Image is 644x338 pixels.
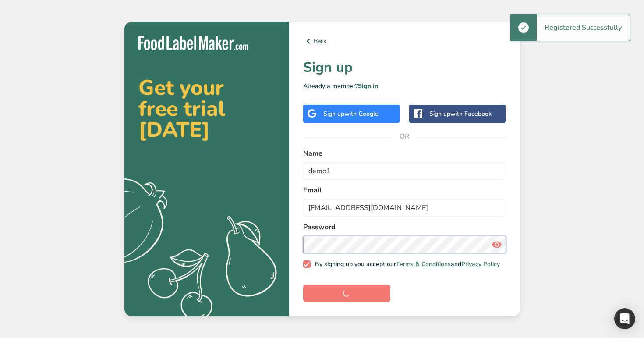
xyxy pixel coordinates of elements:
img: Food Label Maker [138,36,248,50]
label: Name [303,148,506,159]
a: Privacy Policy [461,260,500,268]
div: Open Intercom Messenger [614,308,635,329]
label: Password [303,222,506,232]
span: with Facebook [450,110,492,118]
h1: Sign up [303,57,506,78]
div: Sign up [429,109,492,118]
a: Sign in [358,82,378,90]
p: Already a member? [303,82,506,91]
input: John Doe [303,162,506,180]
h2: Get your free trial [DATE] [138,77,275,140]
span: By signing up you accept our and [311,260,500,268]
div: Sign up [323,109,379,118]
span: with Google [344,110,379,118]
a: Terms & Conditions [396,260,451,268]
a: Back [303,36,506,46]
input: email@example.com [303,199,506,217]
span: OR [391,123,418,149]
label: Email [303,185,506,196]
div: Registered Successfully [537,14,630,41]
